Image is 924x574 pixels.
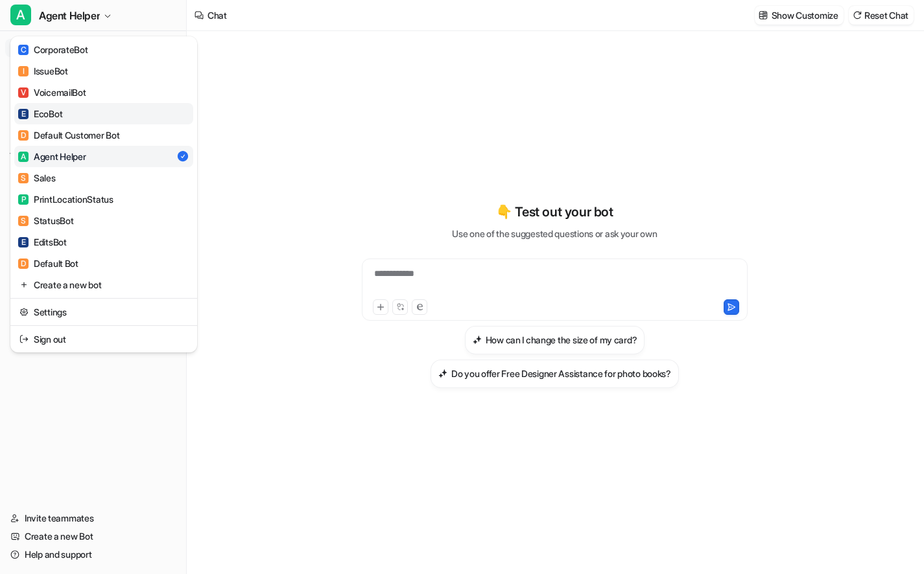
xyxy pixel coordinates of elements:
span: D [18,258,29,269]
div: EditsBot [18,235,67,249]
div: IssueBot [18,64,68,78]
div: Sales [18,171,56,185]
span: V [18,87,29,98]
a: Create a new bot [14,274,193,295]
span: D [18,130,29,141]
img: reset [19,332,29,346]
a: Sign out [14,328,193,350]
div: EcoBot [18,107,62,121]
img: reset [19,305,29,319]
div: StatusBot [18,214,73,227]
span: P [18,194,29,205]
span: E [18,109,29,119]
span: A [18,152,29,162]
span: I [18,66,29,76]
div: Agent Helper [18,150,86,163]
div: Default Customer Bot [18,128,119,142]
div: AAgent Helper [10,36,197,352]
img: reset [19,278,29,292]
span: A [10,5,31,25]
span: E [18,237,29,247]
div: Default Bot [18,257,78,270]
span: Agent Helper [39,6,100,25]
a: Settings [14,301,193,323]
div: CorporateBot [18,43,88,56]
div: PrintLocationStatus [18,192,113,206]
span: S [18,173,29,183]
div: VoicemailBot [18,86,86,99]
span: S [18,216,29,226]
span: C [18,45,29,55]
